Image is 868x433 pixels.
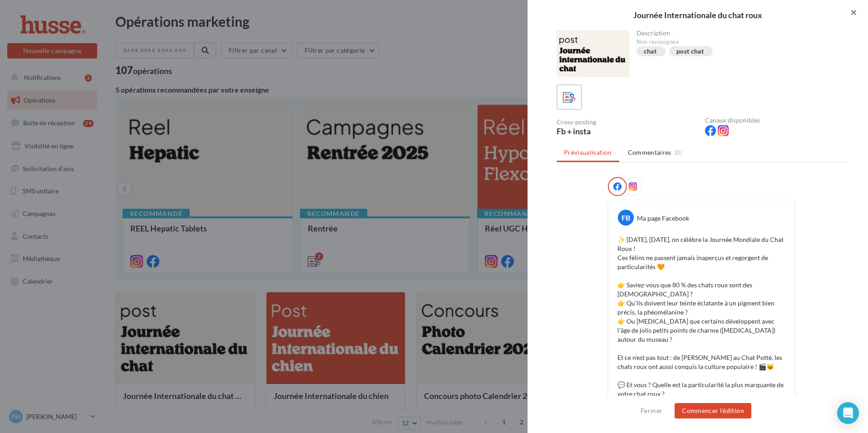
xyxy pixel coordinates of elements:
div: Ma page Facebook [637,214,689,223]
button: Fermer [637,405,666,416]
div: chat [644,48,656,55]
div: Fb + insta [557,127,698,135]
span: Commentaires [628,148,671,157]
div: Cross-posting [557,119,698,125]
div: Journée Internationale du chat roux [542,11,853,19]
div: Description [636,30,839,36]
button: Commencer l'édition [675,403,751,418]
div: Non renseignée [636,38,839,46]
span: (0) [675,149,682,156]
div: Open Intercom Messenger [837,402,859,424]
div: Canaux disponibles [705,117,846,123]
div: post chat [676,48,704,55]
div: FB [618,210,634,226]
